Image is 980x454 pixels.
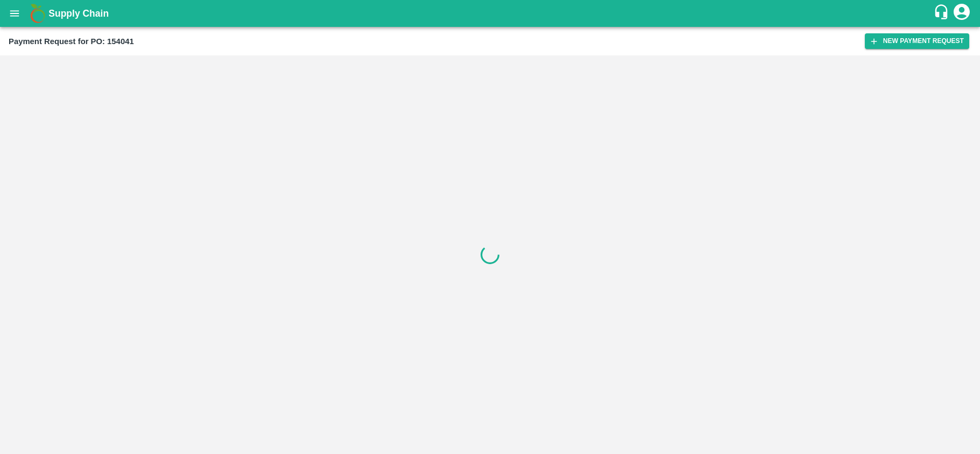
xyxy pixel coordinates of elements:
[952,2,971,25] div: account of current user
[27,3,48,24] img: logo
[2,1,27,26] button: open drawer
[48,8,109,19] b: Supply Chain
[933,4,952,23] div: customer-support
[865,33,969,49] button: New Payment Request
[48,6,933,21] a: Supply Chain
[9,37,134,46] b: Payment Request for PO: 154041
